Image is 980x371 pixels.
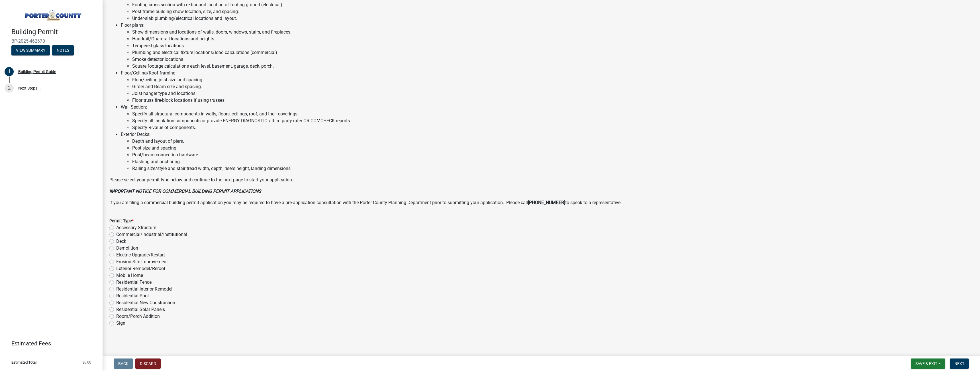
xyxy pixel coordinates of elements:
li: Post size and spacing. [132,145,973,152]
button: Notes [52,45,74,55]
li: Floor/Ceiling/Roof framing: [121,70,973,104]
li: Railing size/style and stair tread width, depth, risers height, landing dimensions [132,165,973,172]
li: Depth and layout of piers. [132,138,973,145]
label: Sign [116,320,125,327]
label: Demolition [116,245,138,252]
li: Handrail/Guardrail locations and heights. [132,36,973,42]
label: Mobile Home [116,272,143,279]
div: 2 [5,84,14,93]
label: Residential Fence [116,279,152,286]
li: Girder and Beam size and spacing. [132,83,973,90]
button: Back [114,358,133,369]
div: 1 [5,67,14,76]
button: Discard [135,358,161,369]
wm-modal-confirm: Summary [11,48,50,53]
wm-modal-confirm: Notes [52,48,74,53]
li: Floor plans: [121,22,973,70]
label: Residential New Construction [116,299,175,306]
li: Specify all insulation components or provide ENERGY DIAGNOSTIC \ third party rater OR COMCHECK re... [132,117,973,124]
span: Save & Exit [915,361,937,366]
li: Floor/ceiling joist size and spacing. [132,76,973,83]
li: Smoke detector locations [132,56,973,63]
li: Floor truss fire-block locations if using trusses. [132,97,973,104]
strong: [PHONE_NUMBER] [528,200,565,205]
li: Post frame building show location, size, and spacing. [132,8,973,15]
label: Exterior Remodel/Reroof [116,265,166,272]
span: Back [118,361,128,366]
label: Erosion Site Improvement [116,258,168,265]
li: Exterior Decks: [121,131,973,172]
h4: Building Permit [11,28,98,36]
li: Specify all structural components in walls, floors, ceilings, roof, and their coverings. [132,111,973,117]
li: Joist hanger type and locations. [132,90,973,97]
p: Please select your permit type below and continue to the next page to start your application. [109,177,973,183]
li: Post/beam connection hardware. [132,152,973,158]
li: Footing cross section with re-bar and location of footing ground (electrical). [132,1,973,8]
button: Next [950,358,969,369]
div: Building Permit Guide [18,70,56,74]
span: Next [954,361,964,366]
label: Permit Type [109,219,134,223]
li: Square footage calculations each level, basement, garage, deck, porch. [132,63,973,70]
li: Under-slab plumbing/electrical locations and layout. [132,15,973,22]
li: Wall Section: [121,104,973,131]
li: Tempered glass locations. [132,42,973,49]
label: Commercial/Industrial/Institutional [116,231,187,238]
strong: IMPORTANT NOTICE FOR COMMERCIAL BUILDING PERMIT APPLICATIONS [109,188,261,194]
label: Deck [116,238,126,245]
button: Save & Exit [911,358,945,369]
span: BP-2025-462670 [11,38,91,44]
p: If you are filing a commercial building permit application you may be required to have a pre-appl... [109,199,973,206]
button: View Summary [11,45,50,55]
label: Residential Pool [116,293,149,299]
img: Porter County, Indiana [11,6,93,22]
li: Show dimensions and locations of walls, doors, windows, stairs, and fireplaces. [132,29,973,36]
span: Estimated Total [11,360,36,364]
li: Specify R-value of components. [132,124,973,131]
label: Accessory Structure [116,224,156,231]
a: Estimated Fees [5,338,93,349]
span: $0.00 [82,360,91,364]
label: Room/Porch Addition [116,313,160,320]
li: Plumbing and electrical fixture locations/load calculations (commercial) [132,49,973,56]
label: Residential Interior Remodel [116,286,172,293]
label: Residential Solar Panels [116,306,165,313]
label: Electric Upgrade/Restart [116,252,165,258]
li: Flashing and anchoring. [132,158,973,165]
